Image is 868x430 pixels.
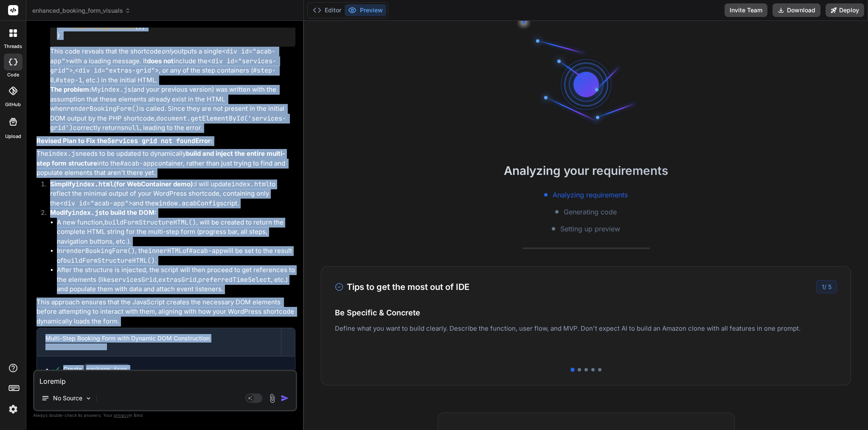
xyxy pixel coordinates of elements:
[158,275,197,284] code: extrasGrid
[4,43,22,50] label: threads
[772,3,820,17] button: Download
[33,411,297,419] p: Always double-check its answers. Your in Bind
[50,208,157,216] strong: Modify to build the DOM:
[822,283,824,290] span: 1
[57,265,295,294] li: After the structure is injected, the script will then proceed to get references to the elements (...
[725,3,767,17] button: Invite Team
[828,283,831,290] span: 5
[148,247,183,255] code: innerHTML
[37,137,213,145] strong: Revised Plan to Fix the Error:
[72,208,102,217] code: index.js
[7,71,19,79] label: code
[37,149,295,178] p: The needs to be updated to dynamically into the container, rather than just trying to find and po...
[6,402,20,416] img: settings
[50,85,91,93] strong: The problem:
[189,247,223,255] code: #acab-app
[816,280,837,293] div: /
[335,281,469,293] h3: Tips to get the most out of IDE
[564,207,617,217] span: Generating code
[57,246,295,265] li: In , the of will be set to the result of .
[37,149,285,167] strong: build and inject the entire multi-step form structure
[32,6,131,15] span: enhanced_booking_form_visuals
[114,413,129,418] span: privacy
[60,199,132,208] code: <div id="acab-app">
[48,149,79,158] code: index.js
[309,4,345,16] button: Editor
[161,47,174,55] em: only
[43,180,295,208] li: I will update to reflect the minimal output of your WordPress shortcode, containing only the and ...
[553,190,628,200] span: Analyzing requirements
[231,180,270,188] code: index.html
[267,393,277,403] img: attachment
[84,364,129,375] code: package.json
[63,256,155,265] code: buildFormStructureHTML()
[50,47,295,85] p: This code reveals that the shortcode outputs a single with a loading message. It include the , , ...
[124,124,140,132] code: null
[50,47,275,65] code: <div id="acab-app">
[304,162,868,180] h2: Analyzing your requirements
[45,343,272,350] div: Click to open Workbench
[45,334,272,343] div: Multi-Step Booking Form with Dynamic DOM Construction
[50,114,286,132] code: document.getElementById('services-grid')
[335,307,837,318] h4: Be Specific & Concrete
[75,66,159,75] code: <div id="extras-grid">
[198,275,271,284] code: preferredTimeSelect
[281,394,289,402] img: icon
[5,101,21,108] label: GitHub
[56,76,82,84] code: #step-1
[345,4,386,16] button: Preview
[5,133,21,140] label: Upload
[104,218,196,227] code: buildFormStructureHTML()
[37,298,295,326] p: This approach ensures that the JavaScript creates the necessary DOM elements before attempting to...
[67,104,139,113] code: renderBookingForm()
[50,85,295,133] p: My (and your previous version) was written with the assumption that these elements already exist ...
[85,395,92,402] img: Pick Models
[50,66,276,84] code: #step-0
[111,275,157,284] code: servicesGrid
[120,159,154,168] code: #acab-app
[37,328,281,356] button: Multi-Step Booking Form with Dynamic DOM ConstructionClick to open Workbench
[560,224,620,234] span: Setting up preview
[826,3,864,17] button: Deploy
[155,199,220,208] code: window.acabConfig
[53,394,82,402] p: No Source
[62,247,135,255] code: renderBookingForm()
[50,180,195,188] strong: Simplify (for WebContainer demo):
[107,137,195,145] code: Services grid not found
[101,85,131,94] code: index.js
[147,57,174,65] strong: does not
[57,218,295,247] li: A new function, , will be created to return the complete HTML string for the multi-step form (pro...
[63,365,129,374] div: Create
[76,180,114,188] code: index.html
